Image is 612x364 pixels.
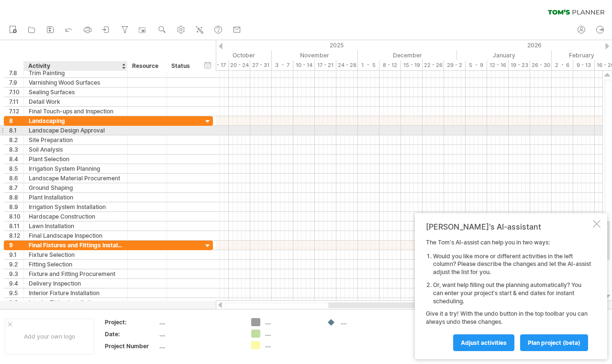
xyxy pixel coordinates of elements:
div: Landscape Material Procurement [29,174,122,183]
div: 9 [9,241,23,250]
div: 9.3 [9,269,23,278]
li: Or, want help filling out the planning automatically? You can enter your project's start & end da... [433,281,591,305]
div: Hardscape Construction [29,212,122,221]
div: .... [341,318,393,326]
a: plan project (beta) [520,334,588,351]
li: Would you like more or different activities in the left column? Please describe the changes and l... [433,253,591,276]
div: 9.2 [9,260,23,269]
div: 20 - 24 [229,60,250,70]
div: 8.6 [9,174,23,183]
div: 8.5 [9,164,23,173]
div: 29 - 2 [444,60,466,70]
div: 10 - 14 [293,60,315,70]
div: 7.11 [9,97,23,106]
div: 8.12 [9,231,23,240]
div: 27 - 31 [250,60,272,70]
div: Final Touch-ups and Inspection [29,107,122,116]
div: Landscaping [29,116,122,125]
div: Resource [132,61,161,71]
div: Interior Fixture Installation [29,288,122,298]
div: .... [159,330,240,338]
div: Project: [105,318,157,326]
div: 19 - 23 [509,60,530,70]
div: Irrigation System Planning [29,164,122,173]
div: .... [265,318,317,326]
div: .... [265,330,317,338]
div: .... [265,341,317,349]
div: Plant Selection [29,154,122,164]
div: Sealing Surfaces [29,88,122,97]
div: 8.1 [9,126,23,135]
div: 9.4 [9,279,23,288]
div: 26 - 30 [530,60,552,70]
span: Adjust activities [461,339,507,346]
div: Trim Painting [29,68,122,77]
div: 8 - 12 [379,60,401,70]
div: 8.9 [9,202,23,211]
div: [PERSON_NAME]'s AI-assistant [426,222,591,232]
div: Final Landscape Inspection [29,231,122,240]
div: 8.8 [9,193,23,202]
div: 7.8 [9,68,23,77]
div: January 2026 [457,50,552,60]
div: Interior Fitting Installation [29,298,122,307]
div: Ground Shaping [29,183,122,192]
div: Fitting Selection [29,260,122,269]
div: 8.11 [9,221,23,231]
div: Lawn Installation [29,221,122,231]
div: 5 - 9 [466,60,487,70]
div: 8.3 [9,145,23,154]
div: Status [171,61,192,71]
div: Soil Analysis [29,145,122,154]
div: Detail Work [29,97,122,106]
div: 9.1 [9,250,23,259]
div: 24 - 28 [336,60,358,70]
div: Delivery Inspection [29,279,122,288]
div: 8.7 [9,183,23,192]
div: Landscape Design Approval [29,126,122,135]
div: 7.9 [9,78,23,87]
div: .... [159,342,240,350]
div: Add your own logo [5,319,94,354]
div: Fixture and Fitting Procurement [29,269,122,278]
div: Site Preparation [29,135,122,144]
div: 8.2 [9,135,23,144]
div: The Tom's AI-assist can help you in two ways: Give it a try! With the undo button in the top tool... [426,239,591,351]
div: 9 - 13 [573,60,595,70]
div: 7.12 [9,107,23,116]
div: 7.10 [9,88,23,97]
div: Activity [28,61,122,71]
div: 1 - 5 [358,60,379,70]
div: November 2025 [272,50,358,60]
div: 12 - 16 [487,60,509,70]
span: plan project (beta) [528,339,580,346]
div: Fixture Selection [29,250,122,259]
div: 8.10 [9,212,23,221]
div: 13 - 17 [207,60,229,70]
div: October 2025 [173,50,272,60]
div: Irrigation System Installation [29,202,122,211]
div: 3 - 7 [272,60,293,70]
div: 9.6 [9,298,23,307]
div: 9.5 [9,288,23,298]
div: Date: [105,330,157,338]
div: 17 - 21 [315,60,336,70]
div: Plant Installation [29,193,122,202]
div: 22 - 26 [423,60,444,70]
div: .... [159,318,240,326]
div: Final Fixtures and Fittings Installations [29,241,122,250]
div: Project Number [105,342,157,350]
div: December 2025 [358,50,457,60]
div: 8.4 [9,154,23,164]
div: 15 - 19 [401,60,423,70]
a: Adjust activities [453,334,514,351]
div: 2 - 6 [552,60,573,70]
div: Varnishing Wood Surfaces [29,78,122,87]
div: 8 [9,116,23,125]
